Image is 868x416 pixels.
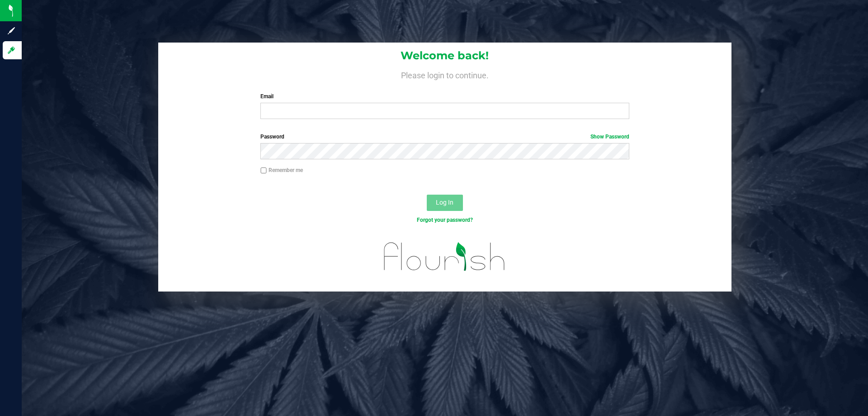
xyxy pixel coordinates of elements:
[158,69,731,80] h4: Please login to continue.
[590,134,629,140] a: Show Password
[260,167,267,174] input: Remember me
[427,195,463,211] button: Log In
[260,92,629,100] label: Email
[7,46,16,55] inline-svg: Log in
[7,26,16,35] inline-svg: Sign up
[373,234,516,280] img: flourish_logo.svg
[260,166,303,174] label: Remember me
[260,134,284,140] span: Password
[417,217,473,223] a: Forgot your password?
[158,50,731,62] h1: Welcome back!
[436,199,453,206] span: Log In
